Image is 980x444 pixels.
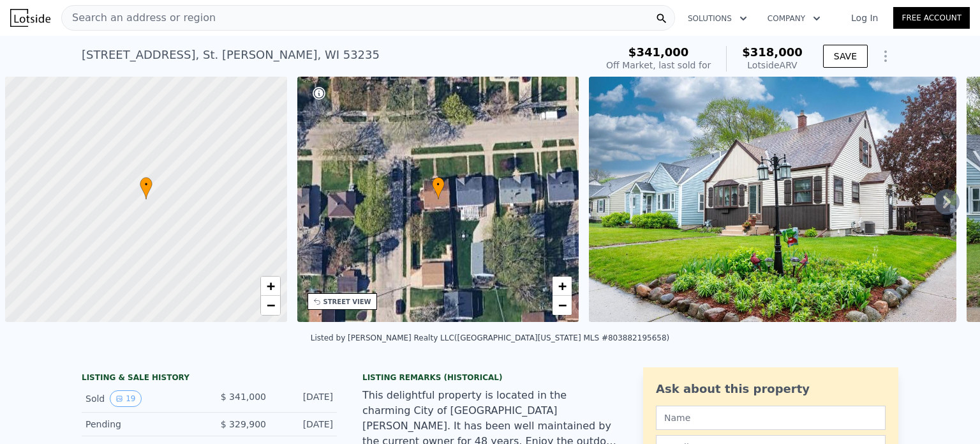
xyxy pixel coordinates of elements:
a: Zoom out [261,296,280,315]
span: − [266,297,274,313]
input: Name [656,406,886,430]
a: Free Account [893,7,970,29]
button: View historical data [110,390,141,407]
div: [DATE] [276,418,333,431]
span: Search an address or region [62,10,216,26]
span: + [558,278,567,294]
div: Sold [85,390,199,407]
a: Zoom in [553,277,572,296]
a: Zoom in [261,277,280,296]
div: Ask about this property [656,380,886,398]
div: Lotside ARV [742,59,803,72]
div: • [432,177,445,199]
span: $341,000 [628,45,689,59]
span: − [558,297,567,313]
a: Zoom out [553,296,572,315]
span: $ 341,000 [221,392,266,402]
div: • [140,177,152,199]
span: $ 329,900 [221,419,266,429]
div: [DATE] [276,390,333,407]
button: SAVE [823,45,868,68]
span: • [140,179,152,190]
div: Listed by [PERSON_NAME] Realty LLC ([GEOGRAPHIC_DATA][US_STATE] MLS #803882195658) [311,333,670,342]
div: STREET VIEW [323,297,371,307]
div: Listing Remarks (Historical) [362,372,618,383]
img: Sale: 154108195 Parcel: 100636539 [589,77,956,322]
div: Pending [85,418,199,431]
span: $318,000 [742,45,803,59]
span: + [266,278,274,294]
button: Company [757,7,831,30]
div: [STREET_ADDRESS] , St. [PERSON_NAME] , WI 53235 [82,46,380,64]
a: Log In [836,11,893,24]
button: Show Options [873,43,898,69]
div: Off Market, last sold for [606,59,711,72]
div: LISTING & SALE HISTORY [82,372,337,385]
span: • [432,179,445,190]
button: Solutions [678,7,757,30]
img: Lotside [10,9,50,27]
